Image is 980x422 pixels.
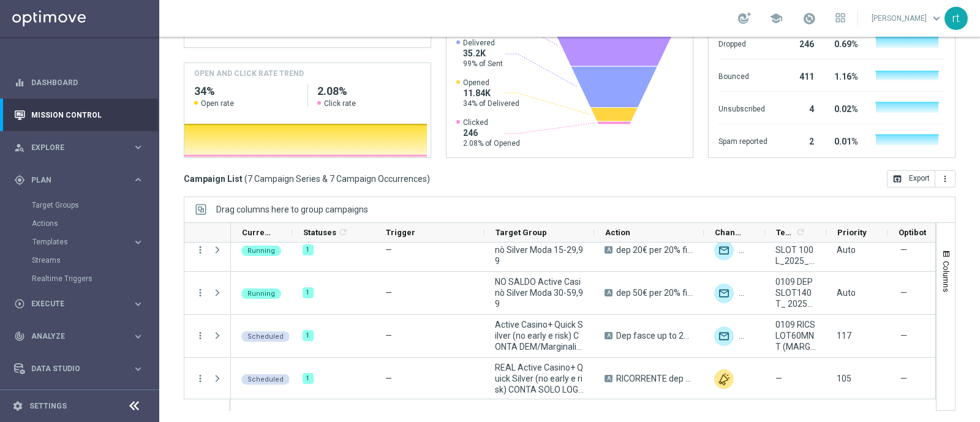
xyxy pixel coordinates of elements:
span: NO SALDO Active Casinò Silver Moda 15-29,99 [495,233,584,266]
div: rt [944,7,968,30]
i: more_vert [195,330,206,341]
span: dep 20€ per 20% fino a 100€ [616,244,693,255]
span: Optibot [899,228,926,237]
span: A [605,289,612,296]
span: A [605,246,612,254]
span: — [385,245,392,255]
button: open_in_browser Export [887,170,935,187]
span: REAL Active Casino+ Quick Silver (no early e risk) CONTA SOLO LOGIN [495,362,584,395]
div: track_changes Analyze keyboard_arrow_right [13,331,145,341]
colored-tag: Scheduled [241,330,290,342]
span: Trigger [386,228,415,237]
div: 246 [782,33,814,53]
img: Other [739,284,758,303]
div: Target Groups [32,196,158,214]
a: Actions [32,219,127,228]
span: Drag columns here to group campaigns [216,205,368,214]
a: [PERSON_NAME]keyboard_arrow_down [870,9,944,28]
div: 0.69% [829,33,858,53]
div: 0.02% [829,98,858,118]
div: Plan [14,175,132,186]
button: more_vert [195,373,206,384]
button: equalizer Dashboard [13,78,145,88]
div: Dropped [718,33,767,53]
span: — [385,331,392,341]
button: Mission Control [13,110,145,120]
span: 117 [837,331,851,341]
a: Realtime Triggers [32,274,127,284]
button: play_circle_outline Execute keyboard_arrow_right [13,299,145,309]
div: Spam reported [718,130,767,150]
span: Current Status [242,228,271,237]
span: Target Group [496,228,547,237]
span: Click rate [324,99,356,108]
i: open_in_browser [892,174,902,184]
button: Templates keyboard_arrow_right [32,237,145,247]
div: Other [714,369,734,389]
span: 0109 DEPSLOT 100 L_2025_09_01 [775,233,816,266]
colored-tag: Running [241,287,281,299]
span: ( [244,173,247,184]
div: Row Groups [216,205,368,214]
div: 411 [782,66,814,85]
span: Calculate column [794,225,805,239]
span: Delivered [463,38,503,48]
div: 2 [782,130,814,150]
div: Data Studio [14,363,132,374]
span: — [385,288,392,298]
span: Explore [31,144,132,151]
button: person_search Explore keyboard_arrow_right [13,143,145,153]
img: Other [739,326,758,346]
span: — [775,373,782,384]
div: 1 [303,287,314,298]
div: 1 [303,244,314,255]
span: Templates [776,228,794,237]
button: gps_fixed Plan keyboard_arrow_right [13,175,145,185]
span: RICORRENTE dep 25 per 20% fino a 60€ [616,373,693,384]
div: Other [739,241,758,260]
a: Optibot [31,385,128,418]
img: Optimail [714,241,734,260]
button: more_vert [195,244,206,255]
span: Dep fasce up to 20000 SP [616,330,693,341]
i: keyboard_arrow_right [132,331,144,342]
span: Open rate [201,99,234,108]
div: Execute [14,298,132,309]
span: Analyze [31,333,132,340]
div: Unsubscribed [718,98,767,118]
i: keyboard_arrow_right [132,174,144,186]
span: Plan [31,176,132,184]
div: Press SPACE to select this row. [184,315,231,358]
img: Optimail [714,284,734,303]
i: more_vert [940,174,950,184]
div: Dashboard [14,66,144,99]
div: Actions [32,214,158,233]
span: NO SALDO Active Casinò Silver Moda 30-59,99 [495,276,584,309]
multiple-options-button: Export to CSV [887,173,956,183]
span: 99% of Sent [463,59,503,69]
span: dep 50€ per 20% fino a 180€ [616,287,693,298]
span: 0109 RICSLOT60MNT (MARG NEG MAG 40) 2025_09_01 [775,319,816,352]
div: Data Studio keyboard_arrow_right [13,364,145,374]
h3: Campaign List [184,173,430,184]
span: Running [247,290,275,298]
div: 1 [303,373,314,384]
span: Auto [837,288,856,298]
img: Optimail [714,326,734,346]
div: Templates [32,238,132,246]
a: Mission Control [31,99,144,131]
span: 7 Campaign Series & 7 Campaign Occurrences [247,173,427,184]
button: more_vert [935,170,956,187]
h4: OPEN AND CLICK RATE TREND [194,68,304,79]
span: Data Studio [31,365,132,372]
span: Statuses [303,228,336,237]
i: settings [12,401,23,412]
